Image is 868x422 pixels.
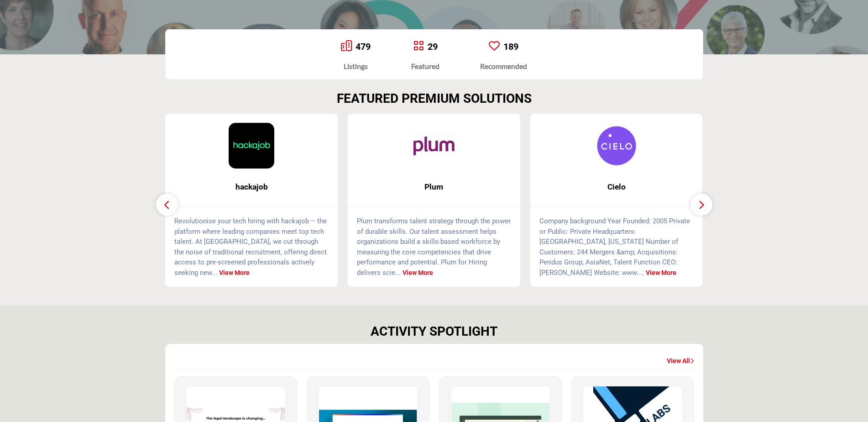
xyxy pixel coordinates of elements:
p: Revolutionise your tech hiring with hackajob – the platform where leading companies meet top tech... [174,216,329,278]
span: ... [395,269,401,277]
div: Recommended [480,61,527,72]
a: hackajob [165,175,338,199]
b: hackajob [179,175,324,199]
span: ... [638,269,644,277]
a: View All [667,357,694,366]
a: 189 [503,41,518,52]
b: Cielo [544,175,689,199]
a: 29 [428,41,438,52]
a: View More [219,269,250,276]
b: Plum [361,175,507,199]
img: hackajob [229,123,274,169]
a: Plum [348,175,520,199]
div: Featured [411,61,439,72]
p: Company background Year Founded: 2005 Private or Public: Private Headquarters: [GEOGRAPHIC_DATA],... [539,216,694,278]
a: View More [646,269,676,276]
h2: FEATURED PREMIUM SOLUTIONS [337,91,532,106]
h2: ACTIVITY SPOTLIGHT [371,324,497,339]
img: Cielo [594,123,639,169]
a: 479 [356,41,371,52]
p: Plum transforms talent strategy through the power of durable skills. Our talent assessment helps ... [357,216,511,278]
div: Listings [341,61,371,72]
a: Go to Recommended [489,40,500,53]
span: hackajob [179,181,324,193]
a: Go to Featured [413,40,424,53]
span: Cielo [544,181,689,193]
span: Plum [361,181,507,193]
img: Plum [411,123,457,169]
span: ... [212,269,217,277]
a: Cielo [530,175,703,199]
a: View More [403,269,433,276]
